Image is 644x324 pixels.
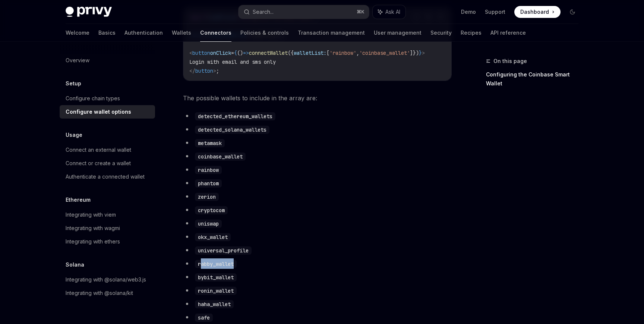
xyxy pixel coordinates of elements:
[60,208,155,221] a: Integrating with viem
[249,50,288,56] span: connectWallet
[410,50,419,56] span: ]})
[422,50,425,56] span: >
[243,50,249,56] span: =>
[195,260,237,268] code: rabby_wallet
[195,314,213,322] code: safe
[195,300,234,308] code: haha_wallet
[237,50,243,56] span: ()
[490,24,526,42] a: API reference
[189,50,192,56] span: <
[60,170,155,183] a: Authenticate a connected wallet
[66,94,120,103] div: Configure chain types
[195,179,222,188] code: phantom
[385,8,400,16] span: Ask AI
[66,145,131,154] div: Connect an external wallet
[66,159,131,168] div: Connect or create a wallet
[189,67,195,74] span: </
[359,50,410,56] span: 'coinbase_wallet'
[461,8,476,16] a: Demo
[192,50,210,56] span: button
[419,50,422,56] span: }
[566,6,578,18] button: Toggle dark mode
[430,24,452,42] a: Security
[66,79,81,88] h5: Setup
[60,235,155,248] a: Integrating with ethers
[195,166,222,174] code: rainbow
[60,54,155,67] a: Overview
[234,50,237,56] span: {
[66,172,145,181] div: Authenticate a connected wallet
[60,105,155,119] a: Configure wallet options
[183,93,452,103] span: The possible wallets to include in the array are:
[124,24,163,42] a: Authentication
[66,107,131,116] div: Configure wallet options
[213,67,216,74] span: >
[216,67,219,74] span: ;
[60,143,155,157] a: Connect an external wallet
[60,273,155,286] a: Integrating with @solana/web3.js
[66,260,84,269] h5: Solana
[195,206,228,214] code: cryptocom
[231,50,234,56] span: =
[195,220,222,228] code: uniswap
[294,50,326,56] span: walletList:
[356,50,359,56] span: ,
[60,157,155,170] a: Connect or create a wallet
[66,210,116,219] div: Integrating with viem
[514,6,561,18] a: Dashboard
[66,237,120,246] div: Integrating with ethers
[240,24,289,42] a: Policies & controls
[66,195,91,204] h5: Ethereum
[485,8,505,16] a: Support
[493,57,527,66] span: On this page
[195,67,213,74] span: button
[66,56,89,65] div: Overview
[195,152,246,161] code: coinbase_wallet
[520,8,549,16] span: Dashboard
[195,126,269,134] code: detected_solana_wallets
[66,289,133,298] div: Integrating with @solana/kit
[195,246,252,255] code: universal_profile
[66,7,112,17] img: dark logo
[66,130,82,139] h5: Usage
[60,286,155,300] a: Integrating with @solana/kit
[373,5,405,19] button: Ask AI
[172,24,191,42] a: Wallets
[195,139,225,147] code: metamask
[288,50,294,56] span: ({
[195,193,219,201] code: zerion
[66,275,146,284] div: Integrating with @solana/web3.js
[189,59,276,65] span: Login with email and sms only
[66,24,89,42] a: Welcome
[60,221,155,235] a: Integrating with wagmi
[200,24,231,42] a: Connectors
[329,50,356,56] span: 'rainbow'
[98,24,116,42] a: Basics
[253,7,274,16] div: Search...
[195,233,231,241] code: okx_wallet
[298,24,365,42] a: Transaction management
[210,50,231,56] span: onClick
[66,224,120,233] div: Integrating with wagmi
[326,50,329,56] span: [
[239,5,369,19] button: Search...⌘K
[374,24,422,42] a: User management
[195,273,237,281] code: bybit_wallet
[195,287,237,295] code: ronin_wallet
[486,69,584,89] a: Configuring the Coinbase Smart Wallet
[60,92,155,105] a: Configure chain types
[195,112,275,120] code: detected_ethereum_wallets
[357,9,364,15] span: ⌘ K
[461,24,482,42] a: Recipes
